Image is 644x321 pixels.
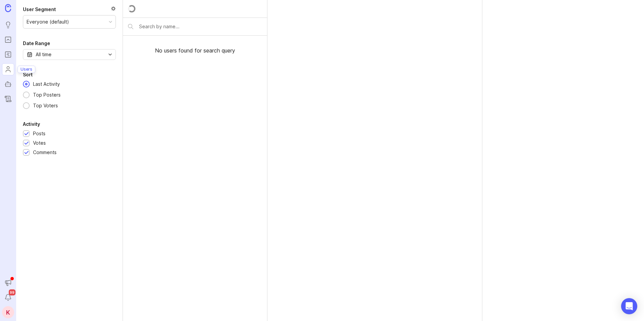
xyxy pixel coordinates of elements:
[139,23,262,30] input: Search by name...
[2,277,14,289] button: Announcements
[2,78,14,90] a: Autopilot
[27,18,69,26] div: Everyone (default)
[33,139,46,147] div: Votes
[23,120,40,128] div: Activity
[621,298,637,314] div: Open Intercom Messenger
[5,4,11,12] img: Canny Home
[123,36,267,65] div: No users found for search query
[30,102,61,109] div: Top Voters
[30,91,64,99] div: Top Posters
[30,80,63,88] div: Last Activity
[2,93,14,105] a: Changelog
[2,34,14,46] a: Portal
[23,39,50,47] div: Date Range
[2,19,14,31] a: Ideas
[2,63,14,75] a: Users
[23,71,33,79] div: Sort
[23,5,56,13] div: User Segment
[33,130,45,137] div: Posts
[2,48,14,61] a: Roadmaps
[2,306,14,318] button: K
[2,291,14,304] button: Notifications
[9,289,15,295] span: 99
[105,52,116,57] svg: toggle icon
[33,149,57,156] div: Comments
[21,67,32,72] p: Users
[36,51,52,58] div: All time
